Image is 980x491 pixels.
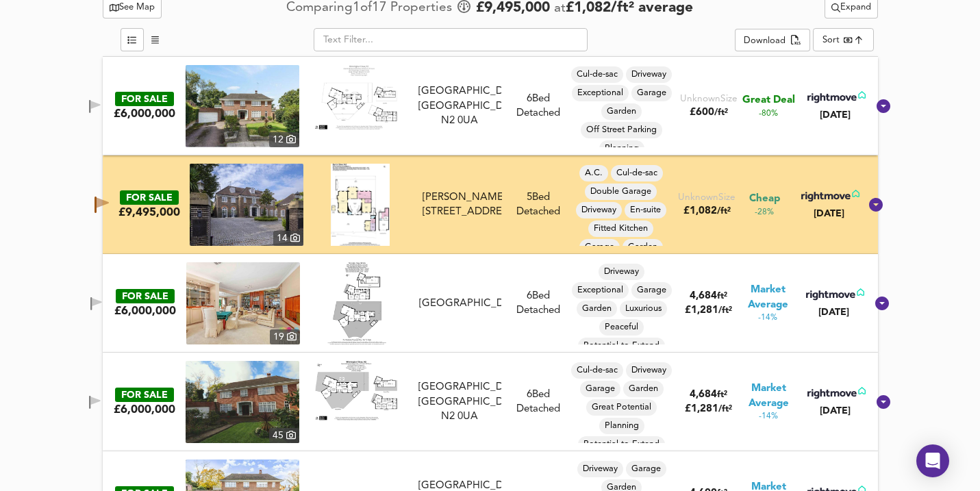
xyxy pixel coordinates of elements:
div: 45 [269,428,299,443]
div: Cul-de-sac [571,362,623,379]
span: 4,684 [690,390,717,400]
div: Open Intercom Messenger [916,444,949,477]
span: Double Garage [585,186,657,198]
div: FOR SALE [116,289,175,303]
div: Driveway [599,264,644,280]
img: Floorplan [315,65,397,129]
div: FOR SALE£6,000,000 property thumbnail 12 Floorplan[GEOGRAPHIC_DATA] [GEOGRAPHIC_DATA] N2 0UA6Bed ... [103,57,878,155]
span: £ 1,281 [685,305,732,316]
span: Cheap [749,192,780,206]
span: / ft² [714,108,728,117]
span: Garden [623,241,663,253]
span: Driveway [599,266,644,278]
svg: Show Details [875,394,892,410]
svg: Show Details [874,295,890,312]
div: Driveway [626,66,672,83]
div: FOR SALE£6,000,000 property thumbnail 19 Floorplan[GEOGRAPHIC_DATA]6Bed DetachedDrivewayException... [103,254,878,353]
span: £ 600 [690,108,728,118]
div: [PERSON_NAME][STREET_ADDRESS] [423,190,502,220]
div: Garden [577,301,617,317]
span: Cul-de-sac [611,167,663,179]
div: Exceptional [572,85,629,101]
img: property thumbnail [186,361,299,443]
input: Text Filter... [314,28,588,51]
span: Planning [599,142,644,155]
div: 12 [269,132,299,147]
span: Cul-de-sac [571,364,623,377]
img: property thumbnail [186,262,300,344]
span: Potential to Extend [578,438,665,451]
img: property thumbnail [186,65,299,147]
div: [DATE] [799,207,859,221]
span: Driveway [626,364,672,377]
span: Driveway [576,204,622,216]
div: Garage [580,381,620,397]
div: FOR SALE [115,388,174,402]
div: 6 Bed Detached [507,92,570,121]
div: Driveway [626,362,672,379]
div: Garage [631,85,672,101]
span: En-suite [625,204,666,216]
div: [DATE] [805,108,866,122]
span: Garden [577,303,617,315]
div: 5 Bed Detached [507,190,569,220]
img: Floorplan [331,164,390,246]
div: 14 [273,231,303,246]
div: Download [744,34,786,49]
div: Planning [599,140,644,157]
div: 6 Bed Detached [507,289,570,318]
div: [DATE] [803,305,864,319]
div: Exceptional [572,282,629,299]
button: Download [735,29,809,52]
div: Garden [623,239,663,255]
div: FOR SALE [115,92,174,106]
span: Planning [599,420,644,432]
span: Driveway [577,463,623,475]
span: Market Average [737,381,800,411]
div: Potential to Extend [578,436,665,453]
span: Garage [579,241,620,253]
span: Garage [631,284,672,297]
span: Garden [623,383,664,395]
img: Floorplan [327,262,386,344]
svg: Show Details [875,98,892,114]
div: Off Street Parking [581,122,662,138]
span: at [554,2,566,15]
div: Garage [631,282,672,299]
span: ft² [717,292,727,301]
span: / ft² [717,207,731,216]
div: [DATE] [805,404,866,418]
span: £ 1,281 [685,404,732,414]
span: £ 1,082 [683,206,731,216]
div: Garden [623,381,664,397]
span: Great Deal [742,93,795,108]
span: Market Average [736,283,799,312]
span: Peaceful [599,321,644,333]
div: Cul-de-sac [571,66,623,83]
div: [GEOGRAPHIC_DATA], [GEOGRAPHIC_DATA], N2 0UA [418,380,501,424]
span: 4,684 [690,291,717,301]
div: £6,000,000 [114,303,176,318]
span: Great Potential [586,401,657,414]
a: property thumbnail 12 [186,65,299,147]
div: [GEOGRAPHIC_DATA] [GEOGRAPHIC_DATA] N2 0UA [418,84,501,128]
div: 6 Bed Detached [507,388,570,417]
span: Cul-de-sac [571,68,623,81]
div: 19 [270,329,300,344]
div: [GEOGRAPHIC_DATA] [419,297,501,311]
span: -28% [755,207,774,218]
div: Driveway [577,461,623,477]
div: A.C. [579,165,608,181]
div: Cul-de-sac [611,165,663,181]
span: -14% [758,312,777,324]
div: Garage [626,461,666,477]
span: Garage [580,383,620,395]
div: Unknown Size [678,191,736,204]
div: FOR SALE£6,000,000 property thumbnail 45 Floorplan[GEOGRAPHIC_DATA], [GEOGRAPHIC_DATA], N2 0UA6Be... [103,353,878,451]
div: Garage [579,239,620,255]
span: Driveway [626,68,672,81]
span: / ft² [718,405,732,414]
div: Driveway [576,202,622,218]
span: Garage [626,463,666,475]
span: -14% [759,411,778,423]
